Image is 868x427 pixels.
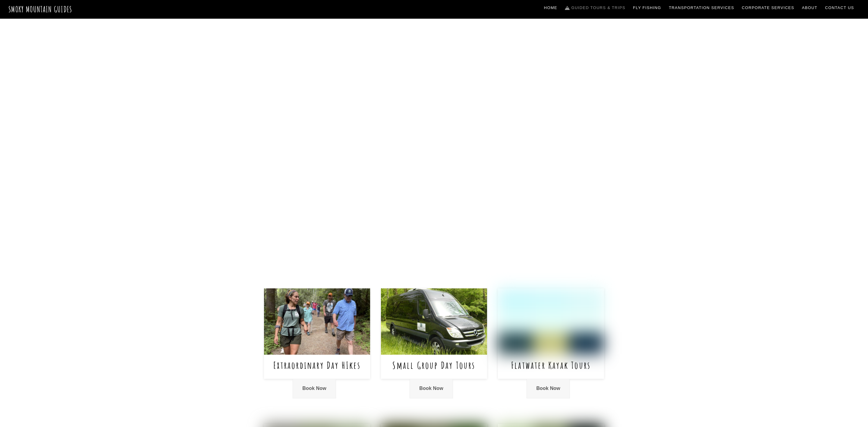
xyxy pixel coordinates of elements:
a: Guided Tours & Trips [563,2,628,14]
a: Book Now [410,379,453,398]
a: Flatwater Kayak Tours [511,359,591,371]
a: Contact Us [823,2,857,14]
a: Book Now [293,379,336,398]
img: Flatwater Kayak Tours [498,288,604,355]
span: Guided Trips & Tours [359,109,509,133]
h1: The ONLY one-stop, full Service Guide Company for the Gatlinburg and [GEOGRAPHIC_DATA] side of th... [298,143,570,235]
span: Book Now [419,385,443,392]
a: Small Group Day Tours [392,359,475,371]
img: Small Group Day Tours [381,288,487,355]
a: Fly Fishing [631,2,664,14]
a: Book Now [527,379,570,398]
a: Corporate Services [740,2,797,14]
a: Extraordinary Day HIkes [273,359,361,371]
a: Smoky Mountain Guides [8,4,72,14]
span: Book Now [302,385,326,392]
a: About [800,2,820,14]
a: Home [542,2,560,14]
a: Transportation Services [666,2,736,14]
img: Extraordinary Day HIkes [264,288,370,355]
span: Book Now [536,385,560,392]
